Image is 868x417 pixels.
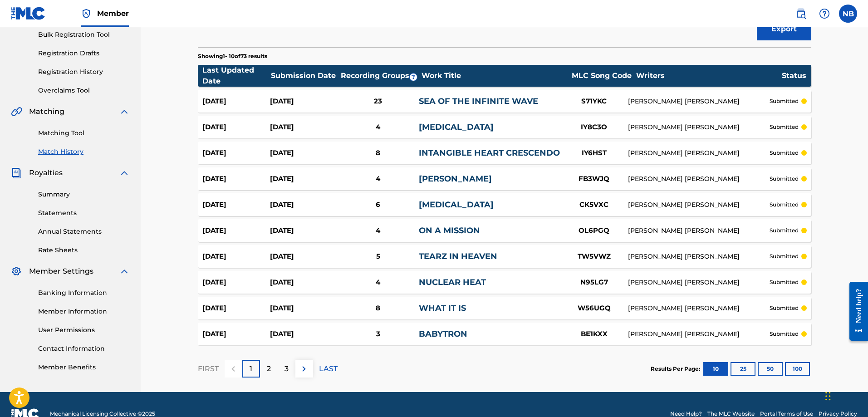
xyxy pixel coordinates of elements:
[825,383,831,410] div: Drag
[560,277,628,288] div: N95LG7
[560,122,628,132] div: IY8C3O
[770,330,799,338] p: submitted
[770,278,799,286] p: submitted
[815,5,834,23] div: Help
[270,174,338,184] div: [DATE]
[628,304,769,313] div: [PERSON_NAME] [PERSON_NAME]
[419,122,494,132] a: [MEDICAL_DATA]
[628,329,769,339] div: [PERSON_NAME] [PERSON_NAME]
[319,363,338,374] p: LAST
[38,86,130,95] a: Overclaims Tool
[795,8,806,19] img: search
[38,307,130,316] a: Member Information
[29,167,63,178] span: Royalties
[568,70,636,81] div: MLC Song Code
[419,303,466,313] a: WHAT IT IS
[782,70,806,81] div: Status
[38,128,130,138] a: Matching Tool
[38,147,130,157] a: Match History
[202,329,270,339] div: [DATE]
[38,49,130,58] a: Registration Drafts
[823,373,868,417] iframe: Chat Widget
[628,278,769,287] div: [PERSON_NAME] [PERSON_NAME]
[202,251,270,262] div: [DATE]
[81,8,92,19] img: Top Rightsholder
[419,251,497,261] a: TEARZ IN HEAVEN
[38,208,130,218] a: Statements
[38,325,130,335] a: User Permissions
[419,329,467,339] a: BABYTRON
[38,245,130,255] a: Rate Sheets
[198,52,267,60] p: Showing 1 - 10 of 73 results
[560,174,628,184] div: FB3WJQ
[202,277,270,288] div: [DATE]
[338,148,419,158] div: 8
[339,70,421,81] div: Recording Groups
[338,122,419,132] div: 4
[560,329,628,339] div: BE1KXX
[338,200,419,210] div: 6
[97,8,129,19] span: Member
[758,362,783,376] button: 50
[628,200,769,210] div: [PERSON_NAME] [PERSON_NAME]
[770,304,799,312] p: submitted
[270,277,338,288] div: [DATE]
[628,174,769,184] div: [PERSON_NAME] [PERSON_NAME]
[770,97,799,105] p: submitted
[560,148,628,158] div: IY6HST
[770,201,799,209] p: submitted
[119,167,130,178] img: expand
[270,226,338,236] div: [DATE]
[785,362,810,376] button: 100
[202,122,270,132] div: [DATE]
[198,363,219,374] p: FIRST
[250,363,252,374] p: 1
[560,226,628,236] div: OL6PGQ
[338,96,419,107] div: 23
[560,96,628,107] div: S71YKC
[628,123,769,132] div: [PERSON_NAME] [PERSON_NAME]
[338,277,419,288] div: 4
[38,30,130,39] a: Bulk Registration Tool
[628,97,769,106] div: [PERSON_NAME] [PERSON_NAME]
[271,70,339,81] div: Submission Date
[38,288,130,298] a: Banking Information
[267,363,271,374] p: 2
[770,175,799,183] p: submitted
[270,200,338,210] div: [DATE]
[38,363,130,372] a: Member Benefits
[560,303,628,314] div: W56UGQ
[338,329,419,339] div: 3
[757,18,811,40] button: Export
[422,70,567,81] div: Work Title
[651,365,702,373] p: Results Per Page:
[38,344,130,353] a: Contact Information
[560,200,628,210] div: CK5VXC
[419,226,480,235] a: ON A MISSION
[628,252,769,261] div: [PERSON_NAME] [PERSON_NAME]
[419,96,538,106] a: SEA OF THE INFINITE WAVE
[419,200,494,210] a: [MEDICAL_DATA]
[703,362,728,376] button: 10
[731,362,755,376] button: 25
[270,148,338,158] div: [DATE]
[270,122,338,132] div: [DATE]
[119,106,130,117] img: expand
[770,149,799,157] p: submitted
[11,7,46,20] img: MLC Logo
[11,106,22,117] img: Matching
[11,167,22,178] img: Royalties
[419,277,486,287] a: NUCLEAR HEAT
[270,329,338,339] div: [DATE]
[338,251,419,262] div: 5
[29,266,93,277] span: Member Settings
[843,275,868,348] iframe: Resource Center
[792,5,810,23] a: Public Search
[628,226,769,235] div: [PERSON_NAME] [PERSON_NAME]
[270,303,338,314] div: [DATE]
[560,251,628,262] div: TW5VWZ
[38,227,130,236] a: Annual Statements
[338,303,419,314] div: 8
